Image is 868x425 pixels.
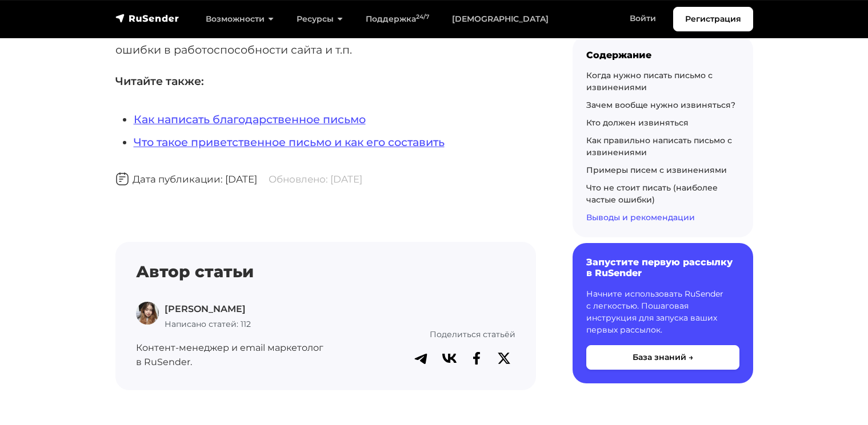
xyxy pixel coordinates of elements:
[441,7,560,31] a: [DEMOGRAPHIC_DATA]
[586,345,739,370] button: База знаний →
[573,243,753,383] a: Запустите первую рассылку в RuSender Начните использовать RuSender с легкостью. Пошаговая инструк...
[136,262,515,282] h4: Автор статьи
[269,173,362,185] span: Обновлено: [DATE]
[115,74,204,88] strong: Читайте также:
[354,7,441,31] a: Поддержка24/7
[115,172,129,186] img: Дата публикации
[134,135,445,149] a: Что такое приветственное письмо и как его составить
[165,319,251,329] span: Написано статей: 112
[365,328,515,341] p: Поделиться статьёй
[586,118,689,128] a: Кто должен извиняться
[194,7,285,31] a: Возможности
[618,7,667,30] a: Войти
[586,70,713,92] a: Когда нужно писать письмо с извинениями
[586,50,739,60] div: Содержание
[285,7,354,31] a: Ресурсы
[134,112,366,126] a: Как написать благодарственное письмо
[586,257,739,278] h6: Запустите первую рассылку в RuSender
[586,100,735,110] a: Зачем вообще нужно извиняться?
[165,302,251,317] p: [PERSON_NAME]
[115,173,257,185] span: Дата публикации: [DATE]
[136,341,351,370] p: Контент-менеджер и email маркетолог в RuSender.
[673,7,753,31] a: Регистрация
[586,165,727,175] a: Примеры писем с извинениями
[115,13,179,24] img: RuSender
[586,288,739,336] p: Начните использовать RuSender с легкостью. Пошаговая инструкция для запуска ваших первых рассылок.
[586,183,718,205] a: Что не стоит писать (наиболее частые ошибки)
[586,212,695,222] a: Выводы и рекомендации
[416,13,429,21] sup: 24/7
[586,135,732,157] a: Как правильно написать письмо с извинениями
